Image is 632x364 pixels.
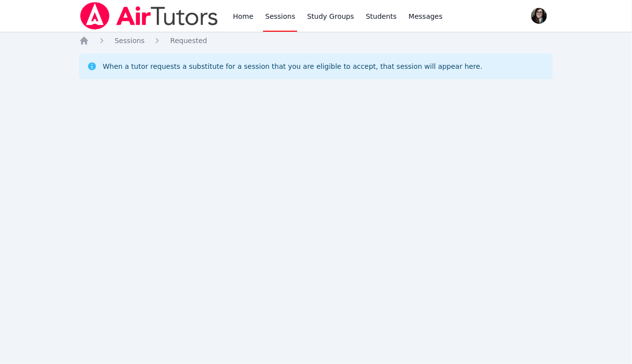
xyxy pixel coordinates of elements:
[115,37,145,45] span: Sessions
[79,2,219,30] img: Air Tutors
[79,36,553,46] nav: Breadcrumb
[115,36,145,46] a: Sessions
[103,61,483,71] div: When a tutor requests a substitute for a session that you are eligible to accept, that session wi...
[408,11,443,21] span: Messages
[170,36,207,46] a: Requested
[170,37,207,45] span: Requested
